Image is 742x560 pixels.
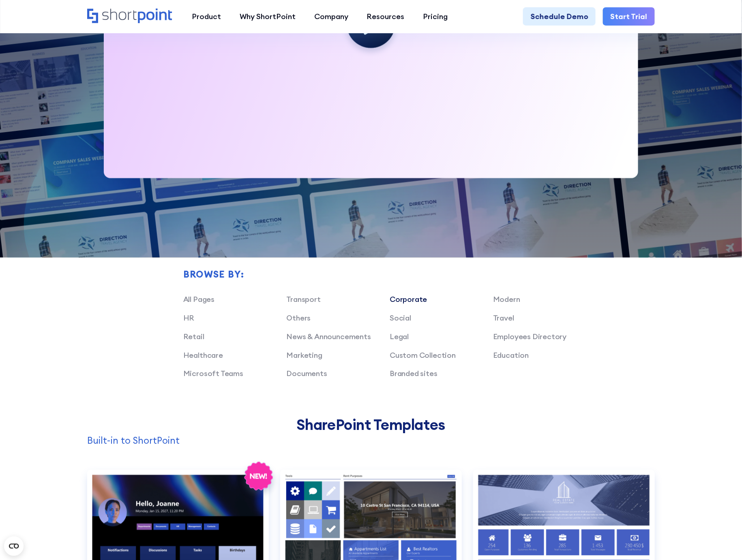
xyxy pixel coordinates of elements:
a: Documents [287,369,327,378]
a: Employees Directory [493,332,567,342]
a: Company [305,7,358,26]
a: News & Announcements [287,332,371,342]
a: Product [183,7,231,26]
a: Social [390,314,411,323]
a: Legal [390,332,409,342]
a: Marketing [287,351,322,360]
a: Corporate [390,295,427,304]
div: Pricing [423,11,448,22]
div: Company [314,11,348,22]
a: Schedule Demo [523,7,596,26]
a: Branded sites [390,369,437,378]
a: Retail [183,332,204,342]
div: Product [192,11,221,22]
a: Why ShortPoint [230,7,305,26]
a: Start Trial [603,7,655,26]
h2: Browse by: [183,269,596,280]
div: Resources [367,11,405,22]
a: Microsoft Teams [183,369,243,378]
a: HR [183,314,195,323]
a: Education [493,351,529,360]
a: Custom Collection [390,351,456,360]
a: Healthcare [183,351,223,360]
a: Pricing [414,7,457,26]
a: Transport [287,295,321,304]
a: Home [87,9,174,25]
div: Why ShortPoint [240,11,296,22]
a: Travel [493,314,514,323]
iframe: Chat Widget [597,467,742,560]
a: Resources [358,7,414,26]
a: Modern [493,295,520,304]
a: Others [287,314,311,323]
a: All Pages [183,295,214,304]
h2: SharePoint Templates [87,417,655,434]
button: Open CMP widget [4,536,24,556]
p: Built-in to ShortPoint [87,434,655,448]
